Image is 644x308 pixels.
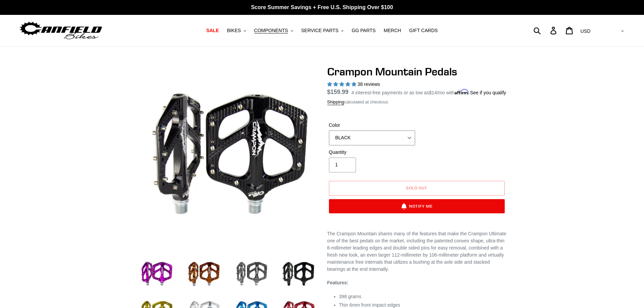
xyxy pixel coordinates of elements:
button: Notify Me [329,199,505,213]
a: GG PARTS [348,26,379,35]
span: BIKES [227,28,241,33]
span: MERCH [384,28,401,33]
div: calculated at checkout. [327,99,506,105]
a: GIFT CARDS [406,26,441,35]
button: Sold out [329,181,505,196]
a: MERCH [380,26,404,35]
span: COMPONENTS [254,28,288,33]
span: SERVICE PARTS [301,28,338,33]
p: 4 interest-free payments or as low as /mo with . [352,88,506,96]
button: COMPONENTS [251,26,296,35]
span: GIFT CARDS [409,28,438,33]
span: SALE [206,28,219,33]
img: Load image into Gallery viewer, bronze [185,255,222,292]
span: 4.97 stars [327,81,358,87]
a: SALE [203,26,222,35]
span: $14 [429,90,437,95]
input: Search [537,23,554,38]
span: $159.99 [327,89,349,95]
label: Color [329,122,415,129]
span: 38 reviews [357,81,380,87]
label: Quantity [329,149,415,156]
a: See if you qualify - Learn more about Affirm Financing (opens in modal) [470,90,506,95]
img: Canfield Bikes [19,20,103,41]
button: SERVICE PARTS [298,26,347,35]
p: The Crampon Mountain shares many of the features that make the Crampon Ultimate one of the best p... [327,230,506,273]
img: Load image into Gallery viewer, stealth [280,255,317,292]
img: Load image into Gallery viewer, purple [138,255,175,292]
strong: Features: [327,280,349,285]
a: Shipping [327,99,344,105]
span: GG PARTS [352,28,376,33]
button: BIKES [223,26,249,35]
h1: Crampon Mountain Pedals [327,65,506,78]
span: Affirm [455,89,469,95]
img: Load image into Gallery viewer, grey [233,255,270,292]
li: 398 grams [339,293,506,300]
span: Sold out [406,185,428,190]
